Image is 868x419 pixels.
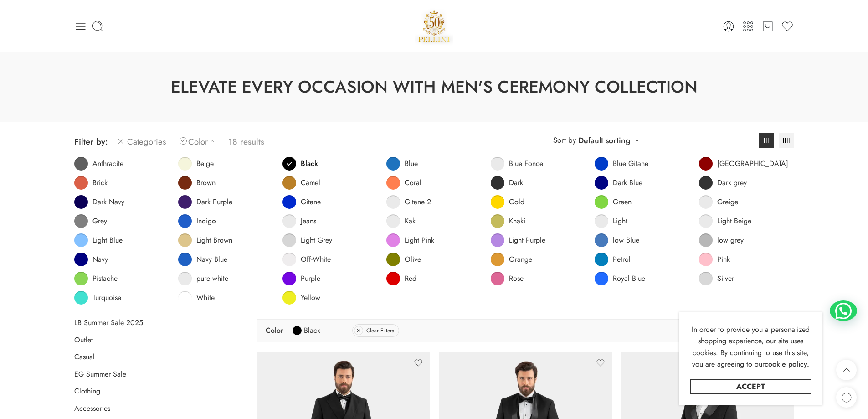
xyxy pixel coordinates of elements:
a: Gitane [282,195,321,209]
span: Kak [405,217,416,226]
a: pure white [178,272,228,285]
span: Yellow [301,293,320,302]
a: Gold [491,195,524,209]
a: Light Pink [386,233,434,247]
a: Black [282,157,318,171]
a: Silver [699,272,734,285]
span: Sort by [553,133,576,148]
a: Blue Gitane [595,157,648,171]
span: Jeans [301,217,316,226]
a: Pistache [74,272,118,285]
span: Turquoise [92,293,121,302]
a: Light Grey [282,233,332,247]
a: Casual [74,352,95,362]
span: Light Brown [196,236,232,245]
a: Rose [491,272,524,285]
a: Petrol [595,253,631,266]
a: Off-White [282,253,331,266]
a: Orange [491,253,532,266]
span: [GEOGRAPHIC_DATA] [717,159,788,168]
a: cookie policy. [765,358,809,370]
span: Purple [301,274,320,283]
span: Camel [301,178,320,187]
a: Brown [178,176,216,190]
span: Blue Fonce [509,159,543,168]
span: Brown [196,178,216,187]
a: Light Blue [74,233,123,247]
a: Olive [386,253,421,266]
a: Pellini - [415,7,454,46]
a: Camel [282,176,320,190]
span: Blue [405,159,418,168]
a: Light Purple [491,233,545,247]
span: Dark Purple [196,197,232,207]
span: Blue Gitane [613,159,648,168]
span: Dark Navy [92,197,124,207]
a: Brick [74,176,108,190]
a: Khaki [491,214,525,228]
a: Royal Blue [595,272,645,285]
span: Gitane 2 [405,197,431,207]
span: Light Beige [717,217,751,226]
span: In order to provide you a personalized shopping experience, our site uses cookies. By continuing ... [692,324,810,370]
span: Off-White [301,255,331,264]
a: Indigo [178,214,216,228]
span: Filter by: [74,135,108,148]
span: Olive [405,255,421,264]
a: Login / Register [722,20,735,33]
a: Clothing [74,387,100,396]
a: White [178,291,215,305]
p: 18 results [228,131,264,152]
a: Accessories [74,404,110,413]
a: Cart [761,20,774,33]
a: Turquoise [74,291,121,305]
a: Beige [178,157,214,171]
a: Kak [386,214,416,228]
span: Beige [196,159,214,168]
img: Pellini [415,7,454,46]
span: Coral [405,178,421,187]
a: low grey [699,233,744,247]
span: White [196,293,215,302]
a: Navy Blue [178,253,227,266]
a: Accept [690,379,811,394]
a: Clear Filters [352,324,399,337]
span: Orange [509,255,532,264]
a: Light [595,214,627,228]
span: Gold [509,197,524,207]
a: Dark grey [699,176,747,190]
span: Anthracite [92,159,123,168]
span: Royal Blue [613,274,645,283]
a: Navy [74,253,108,266]
a: EG Summer Sale [74,370,126,379]
a: Wishlist [781,20,794,33]
span: Dark Blue [613,178,642,187]
span: Khaki [509,217,525,226]
a: Coral [386,176,421,190]
span: low Blue [613,236,639,245]
span: Black [301,159,318,168]
span: Dark [509,178,523,187]
a: [GEOGRAPHIC_DATA] [699,157,788,171]
a: Yellow [282,291,320,305]
a: Green [595,195,632,209]
span: Color [266,323,283,338]
a: Dark Purple [178,195,232,209]
a: Greige [699,195,738,209]
a: Pink [699,253,730,266]
a: Dark Navy [74,195,124,209]
span: pure white [196,274,228,283]
a: Grey [74,214,107,228]
span: Greige [717,197,738,207]
span: Light Blue [92,236,123,245]
span: low grey [717,236,744,245]
span: Navy Blue [196,255,227,264]
span: Dark grey [717,178,747,187]
a: LB Summer Sale 2025 [74,318,143,327]
a: Gitane 2 [386,195,431,209]
a: low Blue [595,233,639,247]
span: Pistache [92,274,118,283]
span: Pink [717,255,730,264]
span: Green [613,197,632,207]
a: Black [293,323,320,338]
